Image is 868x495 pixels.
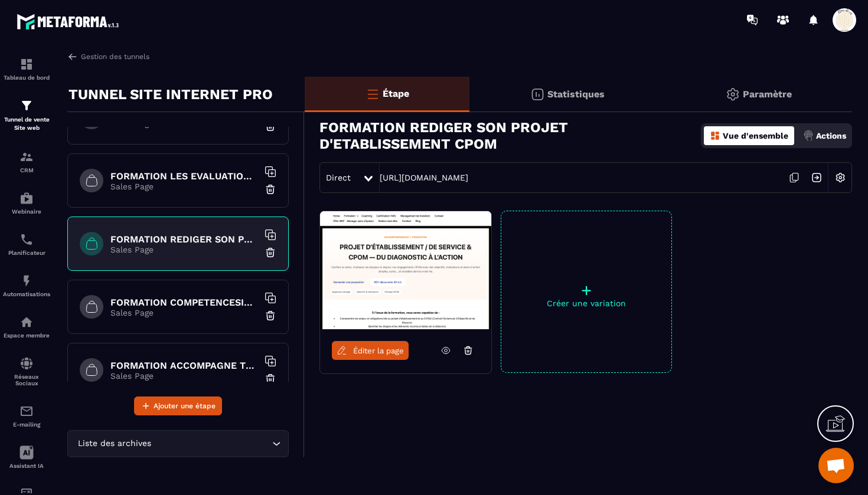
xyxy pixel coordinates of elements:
[154,400,216,412] span: Ajouter une étape
[3,224,50,265] a: schedulerschedulerPlanificateur
[319,119,701,152] h3: FORMATION REDIGER SON PROJET D'ETABLISSEMENT CPOM
[818,448,854,483] div: Ouvrir le chat
[19,315,34,329] img: automations
[816,131,846,140] p: Actions
[805,166,828,189] img: arrow-next.bcc2205e.svg
[265,247,276,258] img: trash
[19,99,34,113] img: formation
[743,88,792,100] p: Paramètre
[332,341,409,360] a: Éditer la page
[3,348,50,395] a: social-networksocial-networkRéseaux Sociaux
[67,51,78,62] img: arrow
[3,48,50,90] a: formationformationTableau de bord
[3,74,50,81] p: Tableau de bord
[3,208,50,215] p: Webinaire
[501,299,671,308] p: Créer une variation
[3,182,50,224] a: automationsautomationsWebinaire
[710,130,720,141] img: dashboard-orange.40269519.svg
[3,395,50,437] a: emailemailE-mailing
[19,191,34,205] img: automations
[134,396,222,415] button: Ajouter une étape
[803,130,814,141] img: actions.d6e523a2.png
[3,463,50,469] p: Assistant IA
[547,88,605,100] p: Statistiques
[723,131,788,140] p: Vue d'ensemble
[326,173,351,182] span: Direct
[110,234,258,245] h6: FORMATION REDIGER SON PROJET D'ETABLISSEMENT CPOM
[110,119,258,128] p: Sales Page
[3,141,50,182] a: formationformationCRM
[110,308,258,317] p: Sales Page
[110,182,258,191] p: Sales Page
[265,373,276,385] img: trash
[3,116,50,132] p: Tunnel de vente Site web
[110,371,258,381] p: Sales Page
[19,404,34,418] img: email
[320,211,491,329] img: image
[110,360,258,371] h6: FORMATION ACCOMPAGNE TRACEUR
[67,51,149,62] a: Gestion des tunnels
[353,346,404,355] span: Éditer la page
[110,245,258,254] p: Sales Page
[3,90,50,141] a: formationformationTunnel de vente Site web
[67,430,289,457] div: Search for option
[3,291,50,297] p: Automatisations
[501,282,671,299] p: +
[110,171,258,182] h6: FORMATION LES EVALUATIONS EN SANTE
[19,356,34,371] img: social-network
[726,87,740,101] img: setting-gr.5f69749f.svg
[154,437,269,450] input: Search for option
[3,265,50,306] a: automationsautomationsAutomatisations
[19,150,34,164] img: formation
[380,173,468,182] a: [URL][DOMAIN_NAME]
[75,437,154,450] span: Liste des archives
[19,274,34,288] img: automations
[19,57,34,71] img: formation
[110,297,258,308] h6: FORMATION COMPETENCESIDECEHPAD
[530,87,544,101] img: stats.20deebd0.svg
[3,437,50,478] a: Assistant IA
[265,183,276,195] img: trash
[366,87,380,101] img: bars-o.4a397970.svg
[829,166,851,189] img: setting-w.858f3a88.svg
[3,306,50,348] a: automationsautomationsEspace membre
[3,167,50,173] p: CRM
[383,88,409,99] p: Étape
[3,332,50,339] p: Espace membre
[68,83,273,106] p: TUNNEL SITE INTERNET PRO
[3,373,50,386] p: Réseaux Sociaux
[265,310,276,322] img: trash
[19,232,34,247] img: scheduler
[17,11,123,32] img: logo
[3,250,50,256] p: Planificateur
[3,421,50,428] p: E-mailing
